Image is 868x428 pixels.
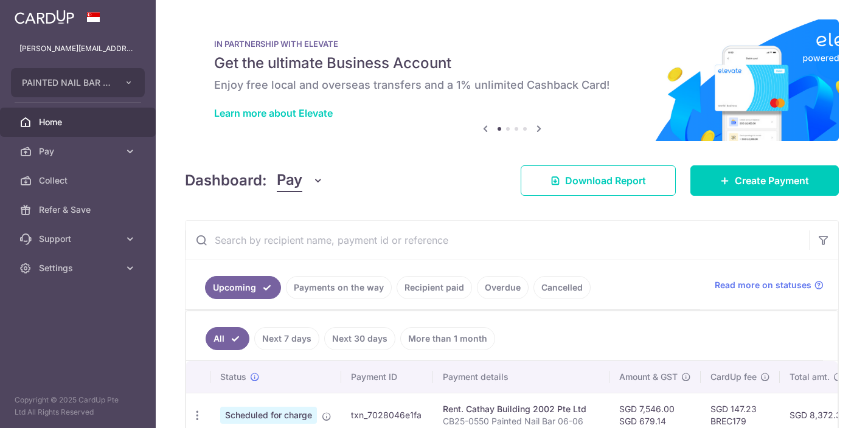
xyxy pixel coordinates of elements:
a: Create Payment [690,165,839,196]
img: CardUp [15,10,74,24]
a: Read more on statuses [715,279,824,291]
button: PAINTED NAIL BAR 2 PTE. LTD. [11,68,145,97]
img: Renovation banner [185,19,839,141]
a: Recipient paid [397,276,472,299]
span: Read more on statuses [715,279,811,291]
p: IN PARTNERSHIP WITH ELEVATE [214,39,810,49]
span: Collect [39,174,119,187]
p: [PERSON_NAME][EMAIL_ADDRESS][DOMAIN_NAME] [19,43,136,55]
span: Settings [39,262,119,274]
span: Pay [39,145,119,157]
p: CB25-0550 Painted Nail Bar 06-06 [443,415,600,427]
div: Rent. Cathay Building 2002 Pte Ltd [443,403,600,415]
a: Next 7 days [254,327,319,350]
span: Download Report [565,173,646,188]
span: Home [39,116,119,128]
th: Payment ID [341,361,433,393]
th: Payment details [433,361,609,393]
span: Scheduled for charge [220,407,317,424]
input: Search by recipient name, payment id or reference [186,221,809,260]
h6: Enjoy free local and overseas transfers and a 1% unlimited Cashback Card! [214,78,810,92]
a: Next 30 days [324,327,395,350]
span: Support [39,233,119,245]
span: CardUp fee [710,371,757,383]
span: Refer & Save [39,204,119,216]
a: Cancelled [533,276,591,299]
span: Status [220,371,246,383]
a: All [206,327,249,350]
a: Learn more about Elevate [214,107,333,119]
a: Overdue [477,276,529,299]
a: Download Report [521,165,676,196]
a: Upcoming [205,276,281,299]
h4: Dashboard: [185,170,267,192]
span: Pay [277,169,302,192]
h5: Get the ultimate Business Account [214,53,810,73]
button: Pay [277,169,324,192]
a: Payments on the way [286,276,392,299]
a: More than 1 month [400,327,495,350]
span: PAINTED NAIL BAR 2 PTE. LTD. [22,77,112,89]
span: Amount & GST [619,371,678,383]
span: Total amt. [790,371,830,383]
span: Create Payment [735,173,809,188]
